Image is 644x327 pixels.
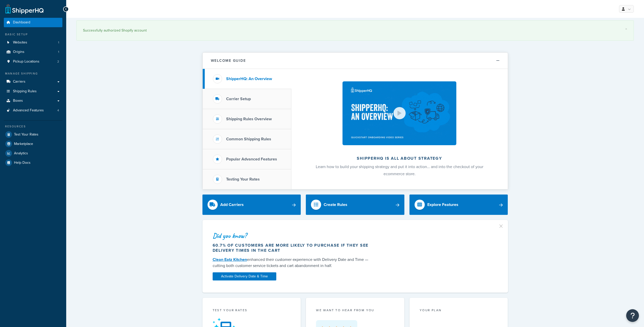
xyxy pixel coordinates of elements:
[4,38,62,47] li: Websites
[4,47,62,57] li: Origins
[626,309,639,322] button: Open Resource Center
[213,243,374,253] div: 60.7% of customers are more likely to purchase if they see delivery times in the cart
[4,149,62,158] a: Analytics
[306,195,404,215] a: Create Rules
[420,308,498,314] div: Your Plan
[4,38,62,47] a: Websites1
[13,108,44,113] span: Advanced Features
[213,272,276,280] a: Activate Delivery Date & Time
[4,77,62,86] a: Carriers
[4,57,62,66] a: Pickup Locations2
[13,50,24,54] span: Origins
[4,47,62,57] a: Origins1
[226,177,260,182] h3: Testing Your Rates
[13,89,37,94] span: Shipping Rules
[4,106,62,115] a: Advanced Features4
[4,96,62,106] a: Boxes
[324,201,347,208] div: Create Rules
[226,117,272,121] h3: Shipping Rules Overview
[58,50,59,54] span: 1
[14,132,38,137] span: Test Your Rates
[4,158,62,167] a: Help Docs
[13,40,27,45] span: Websites
[316,308,394,313] p: we want to hear from you
[213,257,374,269] div: enhanced their customer experience with Delivery Date and Time — cutting both customer service ti...
[409,195,508,215] a: Explore Features
[226,77,272,81] h3: ShipperHQ: An Overview
[305,156,494,161] h2: ShipperHQ is all about strategy
[4,87,62,96] a: Shipping Rules
[4,130,62,139] a: Test Your Rates
[83,27,627,34] div: Successfully authorized Shopify account
[226,137,271,141] h3: Common Shipping Rules
[4,32,62,37] div: Basic Setup
[213,257,247,262] a: Clean Eatz Kitchen
[625,27,627,31] a: ×
[427,201,458,208] div: Explore Features
[13,60,39,64] span: Pickup Locations
[226,97,251,101] h3: Carrier Setup
[13,20,30,25] span: Dashboard
[4,106,62,115] li: Advanced Features
[226,157,277,161] h3: Popular Advanced Features
[213,232,374,239] div: Did you know?
[202,195,301,215] a: Add Carriers
[14,142,33,146] span: Marketplace
[57,60,59,64] span: 2
[13,80,25,84] span: Carriers
[4,124,62,129] div: Resources
[58,40,59,45] span: 1
[203,53,508,69] button: Welcome Guide
[14,151,28,156] span: Analytics
[213,308,291,314] div: Test your rates
[13,99,23,103] span: Boxes
[4,71,62,76] div: Manage Shipping
[342,81,456,145] img: ShipperHQ is all about strategy
[57,108,59,113] span: 4
[220,201,244,208] div: Add Carriers
[4,57,62,66] li: Pickup Locations
[211,59,246,63] h2: Welcome Guide
[316,164,483,177] span: Learn how to build your shipping strategy and put it into action… and into the checkout of your e...
[4,139,62,148] a: Marketplace
[14,161,31,165] span: Help Docs
[4,18,62,27] a: Dashboard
